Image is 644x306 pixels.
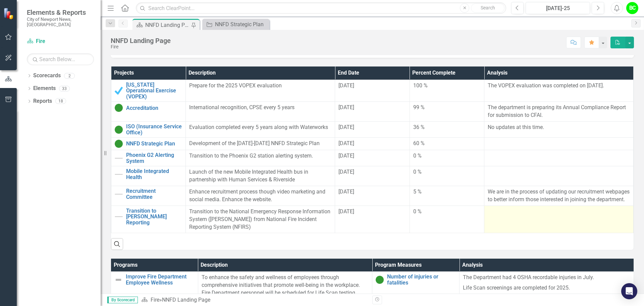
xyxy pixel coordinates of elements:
a: Transition to [PERSON_NAME] Reporting [126,208,182,226]
td: Double-Click to Edit Right Click for Context Menu [111,80,186,102]
a: ISO (Insurance Service Office) [126,124,182,135]
td: Double-Click to Edit [484,166,634,186]
input: Search ClearPoint... [136,2,506,14]
span: [DATE] [338,124,354,130]
div: NNFD Landing Page [162,297,210,303]
a: Fire [27,38,94,45]
a: Improve Fire Department Employee Wellness [126,274,195,286]
td: Double-Click to Edit [484,138,634,150]
p: Enhance recruitment process though video marketing and social media. Enhance the website. [189,188,331,204]
td: Double-Click to Edit [484,122,634,138]
td: Double-Click to Edit [484,102,634,122]
td: Double-Click to Edit [410,102,484,122]
div: 100 % [413,82,481,90]
div: 5 % [413,188,481,196]
p: We are in the process of updating our recruitment webpages to better inform those interested in j... [488,188,630,204]
img: On Target [376,276,384,284]
div: NNFD Landing Page [145,21,190,29]
span: Search [481,5,495,10]
td: Double-Click to Edit Right Click for Context Menu [111,166,186,186]
span: [DATE] [338,188,354,195]
div: » [141,296,367,304]
div: Open Intercom Messenger [621,283,637,299]
div: 36 % [413,124,481,131]
div: [DATE]-25 [528,4,588,12]
div: 99 % [413,104,481,112]
a: Recruitment Committee [126,188,182,200]
span: [DATE] [338,140,354,146]
img: On Target [115,140,123,148]
td: Double-Click to Edit Right Click for Context Menu [111,122,186,138]
div: Fire [111,44,171,49]
a: Scorecards [33,72,61,80]
span: [DATE] [338,104,354,111]
p: Transition to the National Emergency Response Information System ([PERSON_NAME]) from National Fi... [189,208,331,231]
td: Double-Click to Edit [484,150,634,166]
img: On Target [115,126,123,134]
td: Double-Click to Edit Right Click for Context Menu [111,206,186,233]
td: Double-Click to Edit Right Click for Context Menu [111,150,186,166]
input: Search Below... [27,53,94,65]
div: 0 % [413,168,481,176]
a: Elements [33,85,56,92]
a: Mobile Integrated Health [126,168,182,180]
a: Fire [151,297,159,303]
img: On Target [115,104,123,112]
a: Phoenix G2 Alerting System [126,152,182,164]
span: By Scorecard [107,297,138,303]
td: Double-Click to Edit [410,80,484,102]
td: Double-Click to Edit [410,166,484,186]
span: [DATE] [338,169,354,175]
td: Double-Click to Edit [410,186,484,206]
p: Transition to the Phoenix G2 station alerting system. [189,152,331,160]
div: 0 % [413,152,481,160]
td: Double-Click to Edit [410,122,484,138]
a: NNFD Strategic Plan [204,20,268,29]
img: Not Started [115,154,123,162]
td: Double-Click to Edit [410,150,484,166]
small: City of Newport News, [GEOGRAPHIC_DATA] [27,16,94,28]
img: Completed [115,87,123,95]
p: No updates at this time. [488,124,630,131]
p: Evaluation completed every 5 years along with Waterworks [189,124,331,131]
img: Not Defined [114,276,122,284]
td: Double-Click to Edit Right Click for Context Menu [111,102,186,122]
td: Double-Click to Edit Right Click for Context Menu [111,186,186,206]
button: BC [626,2,638,14]
span: [DATE] [338,208,354,215]
button: Search [471,3,504,13]
p: Development of the [DATE]-[DATE] NNFD Strategic Plan [189,140,331,147]
img: ClearPoint Strategy [3,8,15,19]
p: The VOPEX evaluation was completed on [DATE]. [488,82,630,90]
span: [DATE] [338,152,354,159]
div: 2 [64,73,75,79]
span: Elements & Reports [27,8,94,16]
a: Accreditation [126,105,182,111]
td: Double-Click to Edit [410,138,484,150]
span: [DATE] [338,82,354,89]
p: The Department had 4 OSHA recordable injuries in July. [463,274,630,283]
p: Prepare for the 2025 VOPEX evaluation [189,82,331,90]
td: Double-Click to Edit Right Click for Context Menu [111,138,186,150]
td: Double-Click to Edit [410,206,484,233]
a: [US_STATE] Operational Exercise (VOPEX) [126,82,182,100]
p: International recognition, CPSE every 5 years [189,104,331,112]
p: The department is preparing its Annual Compliance Report for submission to CFAI. [488,104,630,119]
div: 0 % [413,208,481,216]
div: 33 [59,86,70,91]
a: NNFD Strategic Plan [126,141,182,147]
img: Not Started [115,213,123,221]
div: 60 % [413,140,481,147]
div: NNFD Strategic Plan [215,20,268,29]
a: Number of injuries or fatalities [387,274,456,286]
button: [DATE]-25 [526,2,590,14]
div: NNFD Landing Page [111,37,171,44]
td: Double-Click to Edit [484,186,634,206]
p: Life Scan screenings are completed for 2025. [463,283,630,292]
a: Reports [33,97,52,105]
div: 18 [55,98,66,104]
img: Not Started [115,170,123,178]
img: Not Started [115,190,123,198]
td: Double-Click to Edit [484,80,634,102]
